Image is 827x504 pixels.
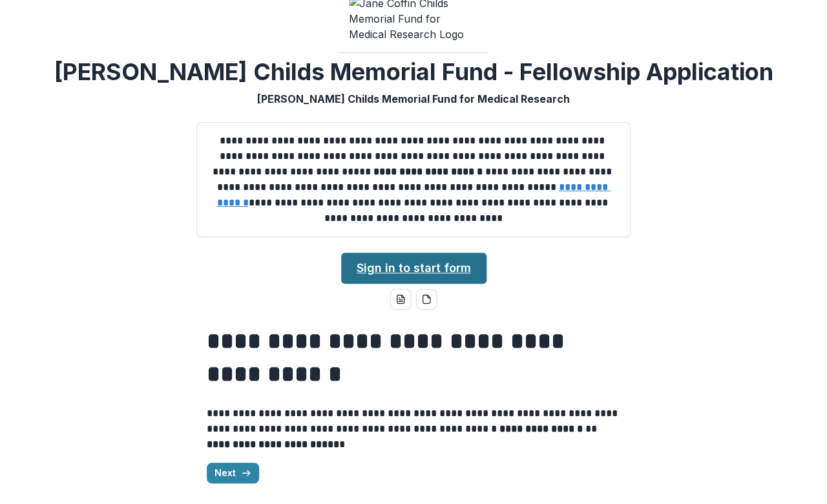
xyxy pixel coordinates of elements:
h2: [PERSON_NAME] Childs Memorial Fund - Fellowship Application [54,58,773,86]
button: word-download [390,289,411,310]
a: Sign in to start form [341,253,487,284]
button: Next [207,463,259,483]
button: pdf-download [416,289,437,310]
p: [PERSON_NAME] Childs Memorial Fund for Medical Research [257,91,570,107]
